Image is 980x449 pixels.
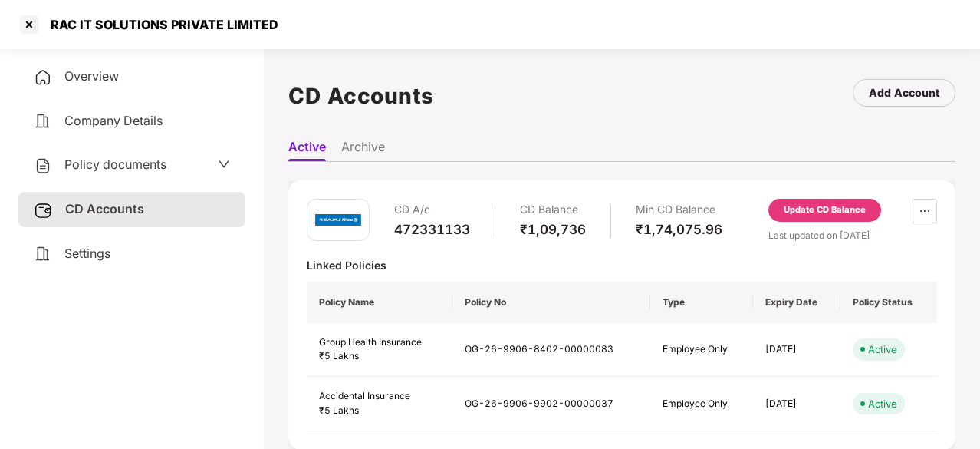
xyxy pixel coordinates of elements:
div: Active [868,342,897,357]
span: CD Accounts [65,201,144,216]
span: down [218,158,230,170]
img: svg+xml;base64,PHN2ZyB4bWxucz0iaHR0cDovL3d3dy53My5vcmcvMjAwMC9zdmciIHdpZHRoPSIyNCIgaGVpZ2h0PSIyNC... [34,112,52,130]
img: bajaj.png [315,206,361,235]
span: Settings [64,246,110,261]
div: Accidental Insurance [319,389,440,404]
div: Min CD Balance [636,199,722,221]
img: svg+xml;base64,PHN2ZyB4bWxucz0iaHR0cDovL3d3dy53My5vcmcvMjAwMC9zdmciIHdpZHRoPSIyNCIgaGVpZ2h0PSIyNC... [34,68,52,87]
div: ₹1,09,736 [520,221,586,238]
span: ellipsis [913,205,936,217]
td: [DATE] [753,377,840,431]
span: ₹5 Lakhs [319,404,359,416]
div: Update CD Balance [784,203,866,217]
button: ellipsis [913,199,937,223]
div: CD A/c [394,199,470,221]
img: svg+xml;base64,PHN2ZyB4bWxucz0iaHR0cDovL3d3dy53My5vcmcvMjAwMC9zdmciIHdpZHRoPSIyNCIgaGVpZ2h0PSIyNC... [34,245,52,263]
div: Employee Only [663,342,741,357]
h1: CD Accounts [288,79,434,113]
div: ₹1,74,075.96 [636,221,722,238]
img: svg+xml;base64,PHN2ZyB3aWR0aD0iMjUiIGhlaWdodD0iMjQiIHZpZXdCb3g9IjAgMCAyNSAyNCIgZmlsbD0ibm9uZSIgeG... [34,201,53,220]
td: OG-26-9906-8402-00000083 [452,323,650,378]
li: Archive [341,139,385,161]
li: Active [288,139,326,161]
div: 472331133 [394,221,470,238]
div: Add Account [869,84,939,101]
div: Last updated on [DATE] [768,228,937,243]
th: Expiry Date [753,282,840,323]
div: Employee Only [663,397,741,411]
th: Type [650,282,753,323]
div: CD Balance [520,199,586,221]
div: Active [868,396,897,411]
th: Policy No [452,282,650,323]
div: Linked Policies [307,258,937,272]
span: ₹5 Lakhs [319,350,359,362]
img: svg+xml;base64,PHN2ZyB4bWxucz0iaHR0cDovL3d3dy53My5vcmcvMjAwMC9zdmciIHdpZHRoPSIyNCIgaGVpZ2h0PSIyNC... [34,157,52,175]
span: Policy documents [64,157,166,172]
span: Overview [64,68,119,84]
th: Policy Status [840,282,937,323]
th: Policy Name [307,282,452,323]
span: Company Details [64,113,163,128]
div: RAC IT SOLUTIONS PRIVATE LIMITED [41,17,278,32]
div: Group Health Insurance [319,335,440,350]
td: OG-26-9906-9902-00000037 [452,377,650,431]
td: [DATE] [753,323,840,378]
